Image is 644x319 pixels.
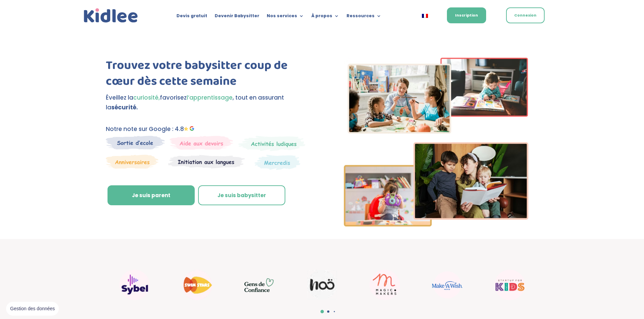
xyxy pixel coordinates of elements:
span: Go to slide 3 [334,311,335,312]
img: Thematique [255,155,300,170]
span: curiosité, [133,94,160,102]
img: Sybel [119,270,150,300]
div: 13 / 22 [419,268,476,302]
strong: sécurité. [111,103,138,111]
img: startup for kids [495,270,525,300]
a: Nos services [267,14,304,21]
img: Magic makers [369,270,400,300]
span: Gestion des données [10,306,55,312]
img: GDC [244,278,275,292]
img: Anniversaire [106,155,159,169]
a: Connexion [506,7,545,23]
div: 12 / 22 [356,266,413,303]
div: 8 / 22 [106,266,163,303]
img: Swim stars [182,270,212,300]
span: Go to slide 2 [327,311,329,313]
img: Noo [307,270,337,300]
img: Mercredi [238,136,305,151]
a: Je suis parent [108,185,195,206]
div: 10 / 22 [231,270,288,300]
button: Gestion des données [6,302,59,316]
img: Atelier thematique [168,155,245,169]
div: 9 / 22 [168,266,226,303]
img: Français [422,14,428,18]
img: weekends [170,136,233,150]
p: Éveillez la favorisez , tout en assurant la [106,93,310,112]
a: Devis gratuit [176,14,207,21]
img: logo_kidlee_bleu [82,7,140,25]
picture: Imgs-2 [344,220,528,229]
a: À propos [311,14,339,21]
a: Kidlee Logo [82,7,140,25]
a: Devenir Babysitter [215,14,259,21]
div: 11 / 22 [293,267,351,303]
span: l’apprentissage [187,94,233,102]
a: Ressources [347,14,381,21]
h1: Trouvez votre babysitter coup de cœur dès cette semaine [106,58,310,93]
img: Make a wish [432,271,462,298]
a: Je suis babysitter [198,185,285,206]
p: Notre note sur Google : 4.8 [106,124,310,134]
span: Go to slide 1 [320,310,324,313]
a: Inscription [447,7,486,23]
img: Sortie decole [106,136,165,150]
div: 14 / 22 [481,266,539,303]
